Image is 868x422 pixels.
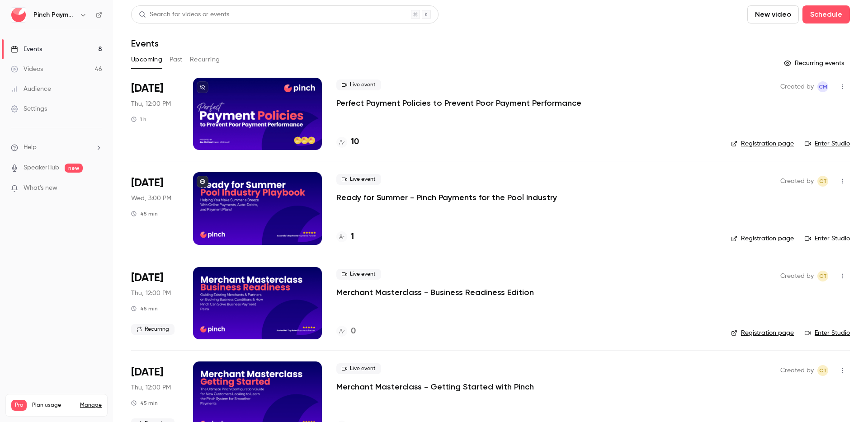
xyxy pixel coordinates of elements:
div: Settings [11,104,47,113]
span: Cameron Taylor [817,176,828,187]
a: Registration page [731,139,794,148]
span: [DATE] [131,365,163,380]
button: New video [747,5,799,23]
div: Oct 2 Thu, 12:00 PM (Australia/Brisbane) [131,267,179,339]
a: Enter Studio [805,234,850,243]
span: Thu, 12:00 PM [131,383,171,392]
span: Created by [780,271,814,281]
span: Thu, 12:00 PM [131,99,171,108]
a: Registration page [731,234,794,243]
span: new [65,164,83,173]
a: 1 [336,231,354,243]
a: 10 [336,136,359,148]
h4: 1 [351,231,354,243]
span: Cameron Taylor [817,365,828,376]
div: 45 min [131,210,158,217]
span: Recurring [131,324,175,335]
img: Pinch Payments [11,8,26,22]
span: CT [819,176,827,187]
a: Enter Studio [805,139,850,148]
span: Help [24,143,37,152]
h4: 0 [351,325,356,338]
button: Upcoming [131,52,162,67]
a: SpeakerHub [24,163,59,173]
span: Plan usage [32,402,75,409]
div: Videos [11,65,43,74]
span: Live event [336,174,381,185]
button: Recurring events [780,56,850,70]
a: Ready for Summer - Pinch Payments for the Pool Industry [336,192,557,203]
span: Created by [780,365,814,376]
span: Pro [11,400,27,411]
span: Thu, 12:00 PM [131,289,171,298]
a: Perfect Payment Policies to Prevent Poor Payment Performance [336,98,581,108]
div: 1 h [131,116,146,123]
a: Registration page [731,328,794,338]
span: CT [819,271,827,281]
span: Created by [780,176,814,187]
button: Recurring [190,52,220,67]
h1: Events [131,38,159,49]
h4: 10 [351,136,359,148]
div: 45 min [131,305,158,312]
a: 0 [336,325,356,338]
span: Live event [336,269,381,280]
div: Audience [11,84,51,94]
span: What's new [24,183,57,193]
div: 45 min [131,399,158,407]
span: CT [819,365,827,376]
span: Wed, 3:00 PM [131,194,171,203]
a: Manage [80,402,102,409]
div: Sep 25 Thu, 12:00 PM (Australia/Brisbane) [131,78,179,150]
div: Events [11,45,42,54]
span: [DATE] [131,271,163,285]
span: Clarenz Miralles [817,81,828,92]
span: [DATE] [131,81,163,96]
div: Search for videos or events [139,10,229,19]
iframe: Noticeable Trigger [91,184,102,192]
span: Live event [336,363,381,374]
span: Live event [336,80,381,90]
span: [DATE] [131,176,163,190]
a: Merchant Masterclass - Business Readiness Edition [336,287,534,298]
li: help-dropdown-opener [11,143,102,152]
button: Schedule [802,5,850,23]
span: Created by [780,81,814,92]
span: CM [819,81,827,92]
span: Cameron Taylor [817,271,828,281]
button: Past [170,52,183,67]
a: Merchant Masterclass - Getting Started with Pinch [336,381,534,392]
div: Oct 1 Wed, 3:00 PM (Australia/Brisbane) [131,172,179,244]
h6: Pinch Payments [33,10,76,19]
a: Enter Studio [805,328,850,338]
